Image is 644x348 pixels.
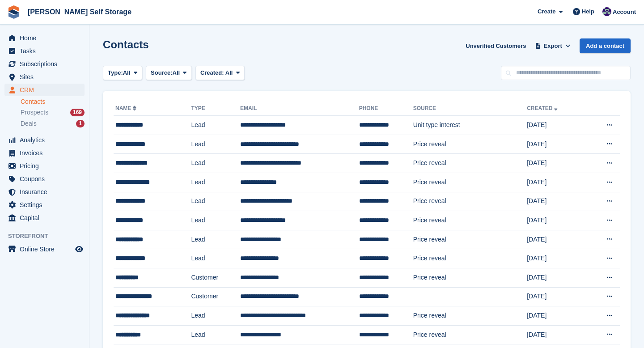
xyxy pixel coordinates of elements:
[20,186,73,198] span: Insurance
[191,102,240,116] th: Type
[108,68,123,77] span: Type:
[123,68,131,77] span: All
[20,134,73,146] span: Analytics
[20,243,73,255] span: Online Store
[527,135,586,154] td: [DATE]
[191,135,240,154] td: Lead
[4,199,85,211] a: menu
[413,211,527,230] td: Price reveal
[191,173,240,192] td: Lead
[359,102,413,116] th: Phone
[413,192,527,211] td: Price reveal
[527,192,586,211] td: [DATE]
[115,105,138,111] a: Name
[4,147,85,159] a: menu
[582,7,594,16] span: Help
[200,69,224,76] span: Created:
[20,212,73,224] span: Capital
[151,68,172,77] span: Source:
[4,71,85,83] a: menu
[4,173,85,185] a: menu
[413,268,527,287] td: Price reveal
[21,98,85,106] a: Contacts
[413,230,527,249] td: Price reveal
[4,186,85,198] a: menu
[413,102,527,116] th: Source
[191,154,240,173] td: Lead
[195,66,245,81] button: Created: All
[21,108,48,117] span: Prospects
[8,232,89,241] span: Storefront
[527,230,586,249] td: [DATE]
[20,160,73,172] span: Pricing
[191,116,240,135] td: Lead
[76,120,85,127] div: 1
[74,244,85,255] a: Preview store
[191,306,240,326] td: Lead
[20,71,73,83] span: Sites
[20,45,73,57] span: Tasks
[527,211,586,230] td: [DATE]
[527,116,586,135] td: [DATE]
[21,119,37,128] span: Deals
[4,134,85,146] a: menu
[413,135,527,154] td: Price reveal
[527,306,586,326] td: [DATE]
[527,287,586,306] td: [DATE]
[20,173,73,185] span: Coupons
[4,243,85,255] a: menu
[191,325,240,344] td: Lead
[4,32,85,44] a: menu
[413,173,527,192] td: Price reveal
[103,38,149,51] h1: Contacts
[20,58,73,70] span: Subscriptions
[146,66,192,81] button: Source: All
[191,192,240,211] td: Lead
[191,268,240,287] td: Customer
[20,32,73,44] span: Home
[21,108,85,117] a: Prospects 169
[613,8,636,17] span: Account
[225,69,233,76] span: All
[533,38,572,53] button: Export
[21,119,85,128] a: Deals 1
[527,154,586,173] td: [DATE]
[527,268,586,287] td: [DATE]
[20,199,73,211] span: Settings
[580,38,631,53] a: Add a contact
[413,249,527,268] td: Price reveal
[462,38,530,53] a: Unverified Customers
[103,66,142,81] button: Type: All
[240,102,359,116] th: Email
[413,306,527,326] td: Price reveal
[191,230,240,249] td: Lead
[527,173,586,192] td: [DATE]
[20,147,73,159] span: Invoices
[538,7,555,16] span: Create
[413,325,527,344] td: Price reveal
[527,105,559,111] a: Created
[527,325,586,344] td: [DATE]
[20,84,73,96] span: CRM
[4,58,85,70] a: menu
[413,154,527,173] td: Price reveal
[191,287,240,306] td: Customer
[70,109,85,116] div: 169
[7,5,21,19] img: stora-icon-8386f47178a22dfd0bd8f6a31ec36ba5ce8667c1dd55bd0f319d3a0aa187defe.svg
[4,160,85,172] a: menu
[24,4,135,19] a: [PERSON_NAME] Self Storage
[4,84,85,96] a: menu
[191,249,240,268] td: Lead
[4,45,85,57] a: menu
[413,116,527,135] td: Unit type interest
[173,68,180,77] span: All
[544,42,562,51] span: Export
[527,249,586,268] td: [DATE]
[602,7,611,16] img: Matthew Jones
[4,212,85,224] a: menu
[191,211,240,230] td: Lead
